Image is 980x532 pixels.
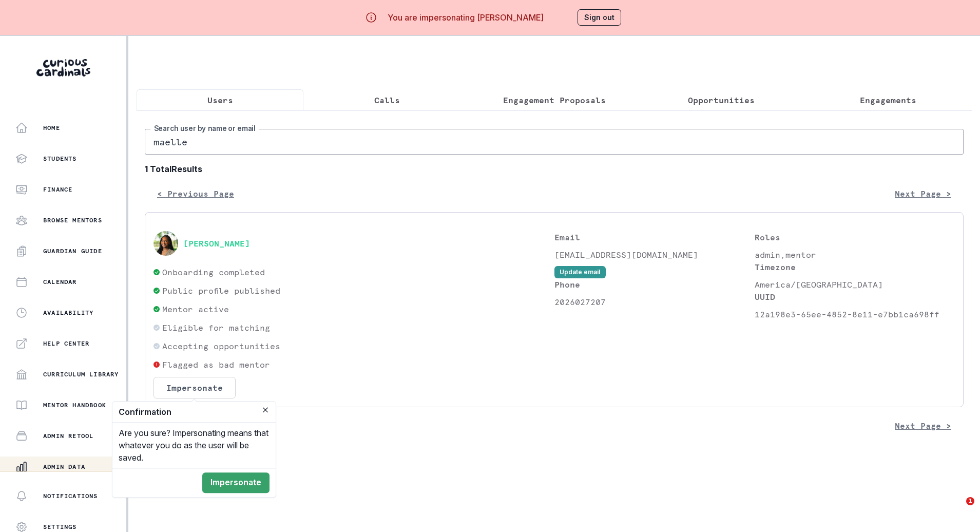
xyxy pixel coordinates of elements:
[145,163,964,175] b: 1 Total Results
[162,321,270,334] p: Eligible for matching
[43,339,89,348] p: Help Center
[183,238,250,249] button: [PERSON_NAME]
[43,370,119,378] p: Curriculum Library
[43,185,72,194] p: Finance
[112,423,276,468] div: Are you sure? Impersonating means that whatever you do as the user will be saved.
[755,291,955,303] p: UUID
[153,377,236,398] button: Impersonate
[554,296,755,308] p: 2026027207
[145,183,246,204] button: < Previous Page
[578,9,621,26] button: Sign out
[43,216,102,224] p: Browse Mentors
[36,59,90,77] img: Curious Cardinals Logo
[554,249,755,261] p: [EMAIL_ADDRESS][DOMAIN_NAME]
[755,231,955,243] p: Roles
[43,492,98,500] p: Notifications
[554,231,755,243] p: Email
[43,523,77,531] p: Settings
[207,94,233,106] p: Users
[43,278,77,286] p: Calendar
[755,308,955,320] p: 12a198e3-65ee-4852-8e11-e7bb1ca698ff
[554,266,606,278] button: Update email
[755,261,955,273] p: Timezone
[43,124,60,132] p: Home
[43,432,93,440] p: Admin Retool
[43,247,102,255] p: Guardian Guide
[860,94,916,106] p: Engagements
[162,340,280,352] p: Accepting opportunities
[43,463,85,471] p: Admin Data
[945,497,970,522] iframe: Intercom live chat
[43,309,93,317] p: Availability
[374,94,400,106] p: Calls
[162,358,270,371] p: Flagged as bad mentor
[202,472,270,493] button: Impersonate
[43,155,77,163] p: Students
[162,284,280,297] p: Public profile published
[162,266,265,278] p: Onboarding completed
[755,249,955,261] p: admin,mentor
[259,404,272,416] button: Close
[882,183,964,204] button: Next Page >
[755,278,955,291] p: America/[GEOGRAPHIC_DATA]
[112,402,276,423] header: Confirmation
[688,94,755,106] p: Opportunities
[388,11,544,24] p: You are impersonating [PERSON_NAME]
[882,415,964,436] button: Next Page >
[162,303,229,315] p: Mentor active
[43,401,106,409] p: Mentor Handbook
[503,94,606,106] p: Engagement Proposals
[966,497,974,505] span: 1
[554,278,755,291] p: Phone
